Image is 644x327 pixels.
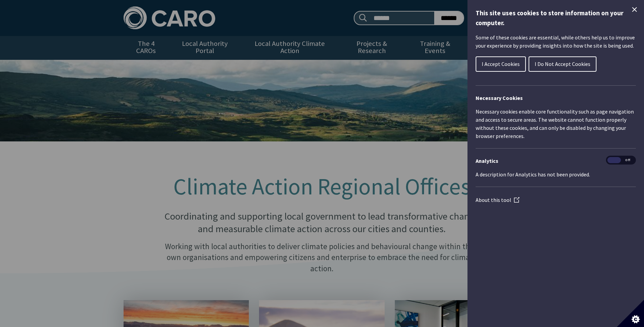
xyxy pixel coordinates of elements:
[621,157,634,163] span: Off
[476,33,636,50] p: Some of these cookies are essential, while others help us to improve your experience by providing...
[617,300,644,327] button: Set cookie preferences
[476,157,636,165] h3: Analytics
[476,8,636,28] h1: This site uses cookies to store information on your computer.
[476,196,519,203] a: About this tool
[630,5,639,14] button: Close Cookie Control
[607,157,621,163] span: On
[476,170,636,178] p: A description for Analytics has not been provided.
[476,94,636,102] h2: Necessary Cookies
[476,56,526,72] button: I Accept Cookies
[535,61,590,67] span: I Do Not Accept Cookies
[529,56,596,72] button: I Do Not Accept Cookies
[476,107,636,140] p: Necessary cookies enable core functionality such as page navigation and access to secure areas. T...
[482,61,520,67] span: I Accept Cookies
